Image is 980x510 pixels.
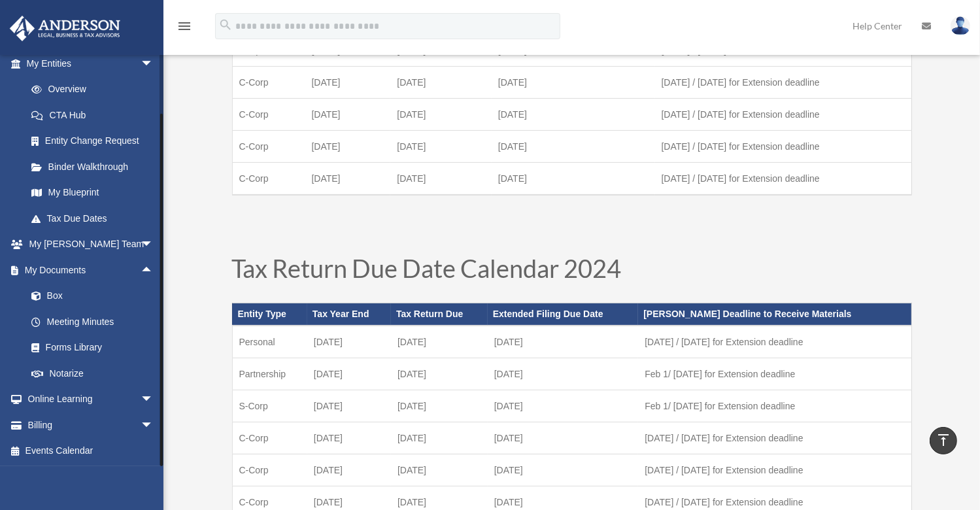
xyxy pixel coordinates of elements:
img: User Pic [951,16,970,35]
a: Meeting Minutes [18,309,173,335]
th: Extended Filing Due Date [488,303,639,326]
td: [DATE] [307,390,391,422]
a: My [PERSON_NAME] Teamarrow_drop_down [9,231,173,258]
span: arrow_drop_up [141,257,167,284]
td: [DATE] / [DATE] for Extension deadline [638,422,911,454]
a: Online Learningarrow_drop_down [9,386,173,413]
td: [DATE] [307,454,391,486]
td: [DATE] [488,358,639,390]
i: menu [177,18,192,34]
td: [DATE] [307,326,391,358]
td: [DATE] [391,358,488,390]
td: S-Corp [232,390,307,422]
td: C-Corp [232,454,307,486]
a: Overview [18,76,173,103]
a: CTA Hub [18,102,173,128]
td: [DATE] / [DATE] for Extension deadline [655,67,911,99]
span: arrow_drop_down [141,386,167,413]
td: [DATE] [390,67,492,99]
td: [DATE] [391,326,488,358]
td: Feb 1/ [DATE] for Extension deadline [638,358,911,390]
td: [DATE] / [DATE] for Extension deadline [638,454,911,486]
td: [DATE] / [DATE] for Extension deadline [655,131,911,163]
td: [DATE] [488,326,639,358]
td: [DATE] [390,163,492,195]
th: Entity Type [232,303,307,326]
a: My Documentsarrow_drop_up [9,257,173,283]
td: [DATE] / [DATE] for Extension deadline [638,326,911,358]
img: Anderson Advisors Platinum Portal [6,16,124,41]
i: search [218,18,233,32]
td: [DATE] [307,358,391,390]
td: [DATE] [305,67,391,99]
a: menu [177,23,192,34]
a: Entity Change Request [18,128,173,154]
td: [DATE] [390,131,492,163]
td: [DATE] [488,422,639,454]
h1: Tax Return Due Date Calendar 2024 [232,256,912,287]
a: Notarize [18,360,173,386]
td: C-Corp [232,422,307,454]
td: [DATE] [492,163,655,195]
td: [DATE] [307,422,391,454]
td: [DATE] [305,163,391,195]
a: Events Calendar [9,438,173,464]
td: [DATE] [391,454,488,486]
td: [DATE] / [DATE] for Extension deadline [655,99,911,131]
td: C-Corp [232,163,305,195]
a: My Entitiesarrow_drop_down [9,50,173,76]
th: Tax Return Due [391,303,488,326]
a: Box [18,283,173,309]
td: C-Corp [232,99,305,131]
span: arrow_drop_down [141,412,167,439]
td: [DATE] / [DATE] for Extension deadline [655,163,911,195]
td: [DATE] [488,454,639,486]
td: [DATE] [391,390,488,422]
td: C-Corp [232,131,305,163]
td: [DATE] [305,99,391,131]
a: Tax Due Dates [18,205,167,231]
td: [DATE] [305,131,391,163]
td: [DATE] [492,67,655,99]
td: [DATE] [390,99,492,131]
i: vertical_align_top [936,432,951,448]
td: Personal [232,326,307,358]
td: [DATE] [488,390,639,422]
a: Binder Walkthrough [18,154,173,180]
td: C-Corp [232,67,305,99]
th: Tax Year End [307,303,391,326]
td: Feb 1/ [DATE] for Extension deadline [638,390,911,422]
td: [DATE] [492,131,655,163]
td: [DATE] [391,422,488,454]
td: [DATE] [492,99,655,131]
span: arrow_drop_down [141,231,167,258]
a: vertical_align_top [930,427,957,454]
a: My Blueprint [18,180,173,206]
th: [PERSON_NAME] Deadline to Receive Materials [638,303,911,326]
a: Billingarrow_drop_down [9,412,173,438]
span: arrow_drop_down [141,50,167,77]
td: Partnership [232,358,307,390]
a: Forms Library [18,335,173,361]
